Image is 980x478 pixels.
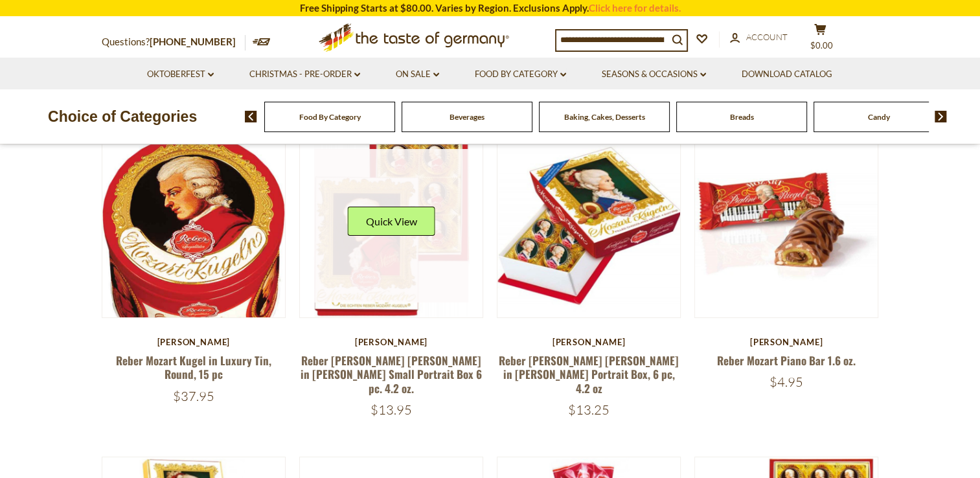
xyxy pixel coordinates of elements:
div: [PERSON_NAME] [299,337,484,347]
span: $37.95 [173,388,214,404]
a: Food By Category [299,112,361,122]
a: Reber Mozart Piano Bar 1.6 oz. [717,352,856,369]
div: [PERSON_NAME] [497,337,681,347]
a: Breads [730,112,754,122]
img: Reber [695,134,878,317]
span: Account [746,32,788,42]
img: Reber [300,134,483,317]
a: Baking, Cakes, Desserts [564,112,645,122]
a: Click here for details. [589,2,681,14]
a: Seasons & Occasions [602,67,706,82]
button: $0.00 [801,23,840,56]
a: [PHONE_NUMBER] [150,36,236,47]
img: Reber [497,134,681,317]
a: On Sale [396,67,439,82]
img: Reber [102,134,286,364]
img: next arrow [935,111,947,122]
img: previous arrow [245,111,257,122]
a: Reber Mozart Kugel in Luxury Tin, Round, 15 pc [116,352,271,382]
a: Account [730,30,788,45]
span: $4.95 [769,374,803,390]
span: $13.25 [568,402,610,418]
div: [PERSON_NAME] [694,337,879,347]
div: [PERSON_NAME] [102,337,286,347]
a: Download Catalog [742,67,832,82]
span: $0.00 [810,40,833,51]
a: Christmas - PRE-ORDER [249,67,360,82]
a: Candy [868,112,890,122]
button: Quick View [347,207,435,236]
a: Beverages [450,112,484,122]
a: Food By Category [475,67,566,82]
a: Oktoberfest [147,67,214,82]
a: Reber [PERSON_NAME] [PERSON_NAME] in [PERSON_NAME] Small Portrait Box 6 pc. 4.2 oz. [301,352,482,396]
a: Reber [PERSON_NAME] [PERSON_NAME] in [PERSON_NAME] Portrait Box, 6 pc, 4.2 oz [499,352,679,396]
span: $13.95 [370,402,412,418]
p: Questions? [102,34,245,51]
